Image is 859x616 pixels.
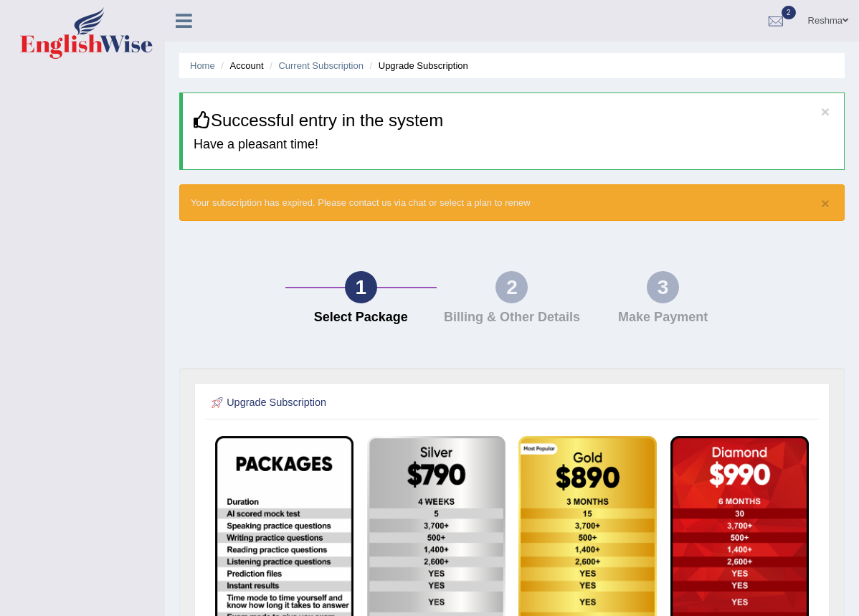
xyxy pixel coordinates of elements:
div: 1 [345,271,377,303]
h4: Select Package [293,311,429,325]
a: Current Subscription [278,60,364,71]
h4: Billing & Other Details [444,311,581,325]
div: 2 [495,271,528,303]
div: Your subscription has expired. Please contact us via chat or select a plan to renew [179,184,845,221]
h4: Have a pleasant time! [194,138,833,152]
button: × [821,104,830,119]
span: 2 [782,6,796,19]
button: × [821,196,830,211]
a: Home [190,60,215,71]
h3: Successful entry in the system [194,111,833,130]
li: Upgrade Subscription [366,59,468,72]
h4: Make Payment [594,311,731,325]
h2: Upgrade Subscription [209,394,585,412]
div: 3 [647,271,679,303]
li: Account [217,59,263,72]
